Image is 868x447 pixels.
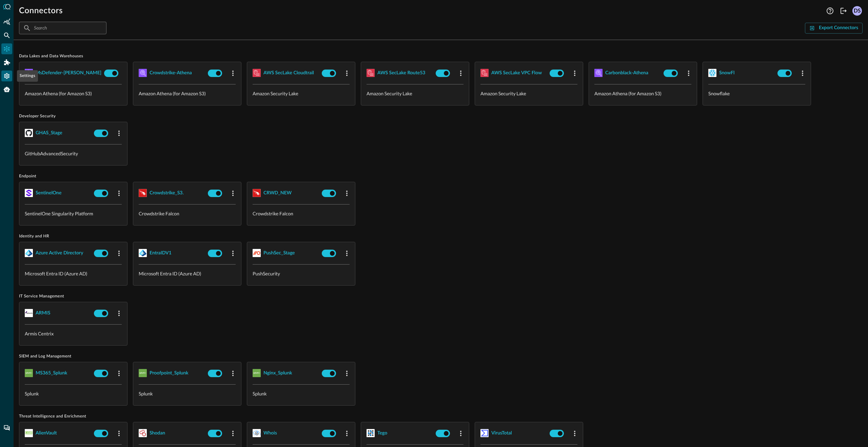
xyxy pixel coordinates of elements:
[19,5,63,16] h1: Connectors
[838,5,849,16] button: Logout
[19,234,863,239] span: Identity and HR
[253,249,261,257] img: PushSecurity.svg
[25,210,122,217] p: SentinelOne Singularity Platform
[36,308,50,318] button: ARMIS
[491,69,542,77] div: AWS SecLake VPC Flow
[19,54,863,59] span: Data Lakes and Data Warehouses
[25,330,122,337] p: Armis Centrix
[605,67,648,78] button: Carbonblack-Athena
[150,67,192,78] button: Crowdstrike-Athena
[25,129,33,137] img: Github.svg
[253,189,261,197] img: CrowdStrikeFalcon.svg
[36,189,61,197] div: SentinelOne
[263,188,292,198] button: CRWD_NEW
[253,390,350,397] p: Splunk
[36,128,62,138] button: GHAS_Stage
[605,69,648,77] div: Carbonblack-Athena
[825,5,835,16] button: Help
[852,6,862,16] div: DS
[139,249,147,257] img: MicrosoftEntra.svg
[719,67,734,78] button: SnowFl
[253,90,350,97] p: Amazon Security Lake
[263,67,314,78] button: AWS SecLake Cloudtrail
[25,270,122,277] p: Microsoft Entra ID (Azure AD)
[253,369,261,377] img: Splunk.svg
[139,69,147,77] img: AWSAthena.svg
[36,368,67,378] button: MS365_Splunk
[150,189,184,197] div: Crowdstrike_S3.
[594,90,691,97] p: Amazon Athena (for Amazon S3)
[594,69,603,77] img: AWSAthena.svg
[377,67,425,78] button: AWS SecLake Route53
[25,309,33,317] img: Armis.svg
[150,249,172,257] div: EntraIDV1
[480,69,489,77] img: AWSSecurityLake.svg
[377,69,425,77] div: AWS SecLake Route53
[150,429,165,438] div: Shodan
[19,354,863,359] span: SIEM and Log Management
[19,294,863,299] span: IT Service Management
[367,429,375,437] img: TegoCyber.svg
[263,368,292,378] button: Nginx_Splunk
[17,70,38,82] div: Settings
[34,22,91,34] input: Search
[139,90,236,97] p: Amazon Athena (for Amazon S3)
[150,428,165,439] button: Shodan
[480,429,489,437] img: VirusTotal.svg
[36,249,83,257] div: Azure Active Directory
[263,249,295,257] div: PushSec_Stage
[36,67,101,78] button: MsDefender-[PERSON_NAME]
[139,369,147,377] img: Splunk.svg
[1,71,12,81] div: Settings
[150,368,189,378] button: Proofpoint_Splunk
[263,429,277,438] div: Whois
[253,429,261,437] img: Whois.svg
[708,90,805,97] p: Snowflake
[150,369,189,377] div: Proofpoint_Splunk
[377,429,387,438] div: Tego
[263,369,292,377] div: Nginx_Splunk
[491,67,542,78] button: AWS SecLake VPC Flow
[19,114,863,119] span: Developer Security
[1,30,12,41] div: Federated Search
[25,249,33,257] img: MicrosoftEntra.svg
[263,248,295,258] button: PushSec_Stage
[25,369,33,377] img: Splunk.svg
[491,428,512,439] button: VirusTotal
[263,189,292,197] div: CRWD_NEW
[36,429,57,438] div: AlienVault
[25,90,122,97] p: Amazon Athena (for Amazon S3)
[377,428,387,439] button: Tego
[480,90,577,97] p: Amazon Security Lake
[139,210,236,217] p: Crowdstrike Falcon
[819,24,858,32] div: Export Connectors
[25,390,122,397] p: Splunk
[36,369,67,377] div: MS365_Splunk
[708,69,716,77] img: Snowflake.svg
[2,57,13,68] div: Addons
[139,189,147,197] img: CrowdStrikeFalcon.svg
[19,174,863,179] span: Endpoint
[367,90,463,97] p: Amazon Security Lake
[263,428,277,439] button: Whois
[253,210,350,217] p: Crowdstrike Falcon
[19,414,863,419] span: Threat Intelligence and Enrichment
[36,69,101,77] div: MsDefender-[PERSON_NAME]
[25,69,33,77] img: AWSAthena.svg
[367,69,375,77] img: AWSSecurityLake.svg
[253,69,261,77] img: AWSSecurityLake.svg
[25,189,33,197] img: SentinelOne.svg
[139,270,236,277] p: Microsoft Entra ID (Azure AD)
[491,429,512,438] div: VirusTotal
[139,429,147,437] img: Shodan.svg
[36,309,50,317] div: ARMIS
[1,16,12,27] div: Summary Insights
[25,150,122,157] p: GitHubAdvancedSecurity
[1,84,12,95] div: Query Agent
[263,69,314,77] div: AWS SecLake Cloudtrail
[1,423,12,433] div: Chat
[150,248,172,258] button: EntraIDV1
[253,270,350,277] p: PushSecurity
[150,188,184,198] button: Crowdstrike_S3.
[1,43,12,54] div: Connectors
